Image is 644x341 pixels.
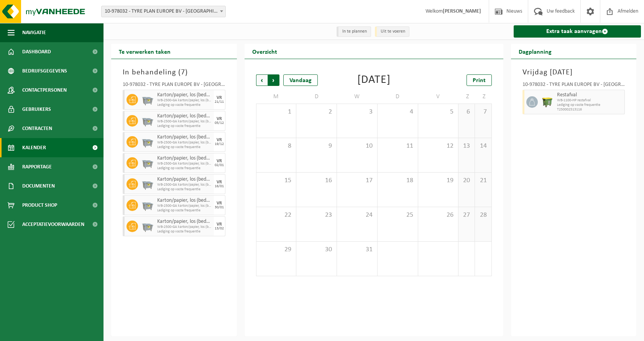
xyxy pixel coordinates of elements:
span: Contactpersonen [22,81,67,100]
span: Karton/papier, los (bedrijven) [157,134,212,140]
div: 16/01 [215,185,224,188]
span: 7 [479,108,487,116]
span: WB-2500-GA karton/papier, los (bedrijven) [157,161,212,166]
span: Gebruikers [22,100,51,119]
img: WB-1100-HPE-GN-50 [542,96,553,108]
span: 20 [462,176,471,185]
div: VR [217,96,222,100]
td: Z [458,90,475,104]
span: 31 [341,245,373,254]
td: V [418,90,459,104]
span: 12 [422,142,455,150]
span: Lediging op vaste frequentie [157,229,212,234]
span: 1 [260,108,292,116]
span: Print [473,77,486,84]
span: Acceptatievoorwaarden [22,215,84,234]
span: 28 [479,211,487,219]
span: Product Shop [22,196,57,215]
span: 23 [300,211,333,219]
div: VR [217,117,222,121]
div: 21/11 [215,100,224,104]
span: 11 [381,142,414,150]
div: 30/01 [215,206,224,209]
div: 13/02 [215,227,224,231]
span: 29 [260,245,292,254]
div: VR [217,201,222,206]
span: 10-978032 - TYRE PLAN EUROPE BV - KALMTHOUT [102,6,225,17]
span: Vorige [256,74,268,86]
img: WB-2500-GAL-GY-01 [142,178,153,190]
img: WB-2500-GAL-GY-01 [142,94,153,105]
span: 18 [381,176,414,185]
span: Contracten [22,119,52,138]
span: 10 [341,142,373,150]
li: Uit te voeren [375,26,409,37]
td: M [256,90,297,104]
span: Restafval [557,92,623,98]
span: Karton/papier, los (bedrijven) [157,113,212,119]
span: 25 [381,211,414,219]
img: WB-2500-GAL-GY-01 [142,136,153,148]
h3: Vrijdag [DATE] [522,67,625,78]
h2: Overzicht [245,44,285,59]
span: Lediging op vaste frequentie [557,103,623,107]
div: VR [217,222,222,227]
div: [DATE] [357,74,391,86]
div: Vandaag [283,74,318,86]
div: 19/12 [215,142,224,146]
span: WB-2500-GA karton/papier, los (bedrijven) [157,183,212,187]
span: Karton/papier, los (bedrijven) [157,219,212,225]
td: W [337,90,378,104]
img: WB-2500-GAL-GY-01 [142,157,153,169]
li: In te plannen [337,26,371,37]
img: WB-2500-GAL-GY-01 [142,115,153,127]
span: 9 [300,142,333,150]
img: WB-2500-GAL-GY-01 [142,199,153,211]
td: D [378,90,418,104]
span: Karton/papier, los (bedrijven) [157,155,212,161]
span: 3 [341,108,373,116]
span: 30 [300,245,333,254]
span: 5 [422,108,455,116]
div: VR [217,180,222,185]
span: 19 [422,176,455,185]
span: 15 [260,176,292,185]
span: 24 [341,211,373,219]
img: WB-2500-GAL-GY-01 [142,221,153,232]
span: Lediging op vaste frequentie [157,208,212,213]
div: 10-978032 - TYRE PLAN EUROPE BV - [GEOGRAPHIC_DATA] [522,82,625,90]
span: Volgende [268,74,279,86]
span: WB-2500-GA karton/papier, los (bedrijven) [157,98,212,103]
span: WB-1100-HP restafval [557,98,623,103]
span: Lediging op vaste frequentie [157,145,212,150]
span: Lediging op vaste frequentie [157,187,212,192]
span: Lediging op vaste frequentie [157,166,212,171]
td: Z [475,90,491,104]
span: WB-2500-GA karton/papier, los (bedrijven) [157,204,212,208]
span: 13 [462,142,471,150]
span: WB-2500-GA karton/papier, los (bedrijven) [157,225,212,229]
span: Lediging op vaste frequentie [157,103,212,107]
a: Extra taak aanvragen [514,25,641,38]
span: 4 [381,108,414,116]
span: Karton/papier, los (bedrijven) [157,198,212,204]
span: 6 [462,108,471,116]
span: Rapportage [22,157,52,176]
div: 02/01 [215,163,224,167]
div: 05/12 [215,121,224,125]
span: 22 [260,211,292,219]
span: Lediging op vaste frequentie [157,124,212,128]
span: 16 [300,176,333,185]
span: T250002513116 [557,107,623,112]
span: Bedrijfsgegevens [22,61,67,81]
span: Dashboard [22,42,51,61]
span: 2 [300,108,333,116]
span: 10-978032 - TYRE PLAN EUROPE BV - KALMTHOUT [101,6,226,17]
span: 7 [181,69,185,76]
td: D [296,90,337,104]
h3: In behandeling ( ) [123,67,225,78]
span: 14 [479,142,487,150]
span: Karton/papier, los (bedrijven) [157,92,212,98]
div: 10-978032 - TYRE PLAN EUROPE BV - [GEOGRAPHIC_DATA] [123,82,225,90]
h2: Dagplanning [511,44,559,59]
